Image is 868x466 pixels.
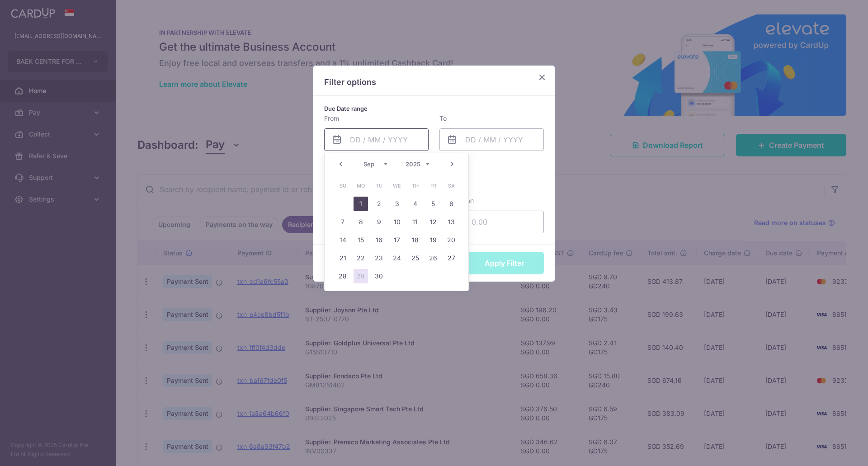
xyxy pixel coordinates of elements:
a: 18 [408,233,422,247]
p: Due Date range [324,103,544,114]
a: 21 [335,251,350,265]
a: 26 [426,251,440,265]
input: DD / MM / YYYY [439,128,544,151]
input: 0.00 [439,211,544,233]
a: 20 [444,233,458,247]
span: Saturday [444,179,458,193]
input: DD / MM / YYYY [324,128,429,151]
a: 2 [372,197,386,211]
a: 12 [426,215,440,229]
a: 13 [444,215,458,229]
a: 5 [426,197,440,211]
span: Thursday [408,179,422,193]
a: Next [447,159,458,169]
button: Close [537,72,547,83]
span: Friday [426,179,440,193]
a: 8 [354,215,368,229]
a: 1 [354,197,368,211]
a: 24 [390,251,404,265]
label: To [439,114,447,123]
a: Prev [335,159,346,169]
p: Filter options [324,76,544,88]
a: 22 [354,251,368,265]
a: 19 [426,233,440,247]
a: 29 [354,269,368,283]
a: 23 [372,251,386,265]
a: 6 [444,197,458,211]
span: Sunday [335,179,350,193]
span: Tuesday [372,179,386,193]
a: 28 [335,269,350,283]
a: 15 [354,233,368,247]
span: Wednesday [390,179,404,193]
a: 4 [408,197,422,211]
a: 14 [335,233,350,247]
a: 10 [390,215,404,229]
a: 16 [372,233,386,247]
a: 30 [372,269,386,283]
a: 27 [444,251,458,265]
a: 25 [408,251,422,265]
a: 3 [390,197,404,211]
a: 17 [390,233,404,247]
a: 9 [372,215,386,229]
label: From [324,114,339,123]
span: Monday [354,179,368,193]
a: 11 [408,215,422,229]
a: 7 [335,215,350,229]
